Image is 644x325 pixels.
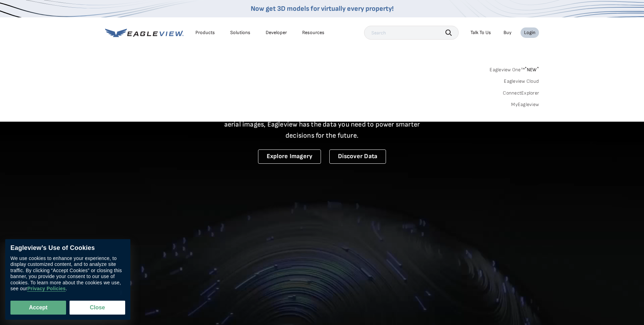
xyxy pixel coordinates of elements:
a: Eagleview One™*NEW* [490,65,539,73]
a: Explore Imagery [258,149,321,164]
p: A new era starts here. Built on more than 3.5 billion high-resolution aerial images, Eagleview ha... [216,108,428,141]
a: Discover Data [329,149,386,164]
a: Developer [266,30,287,36]
span: NEW [525,67,539,73]
div: We use cookies to enhance your experience, to display customized content, and to analyze site tra... [10,255,125,292]
a: MyEagleview [511,101,539,108]
a: Buy [504,30,512,36]
div: Solutions [230,30,250,36]
button: Close [70,301,125,315]
div: Talk To Us [470,30,491,36]
a: Eagleview Cloud [504,78,539,84]
button: Accept [10,301,66,315]
input: Search [364,26,459,40]
div: Resources [302,30,324,36]
a: ConnectExplorer [503,90,539,96]
div: Products [195,30,215,36]
div: Eagleview’s Use of Cookies [10,244,125,252]
a: Now get 3D models for virtually every property! [251,5,394,13]
a: Privacy Policies [27,286,65,292]
div: Login [524,30,536,36]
